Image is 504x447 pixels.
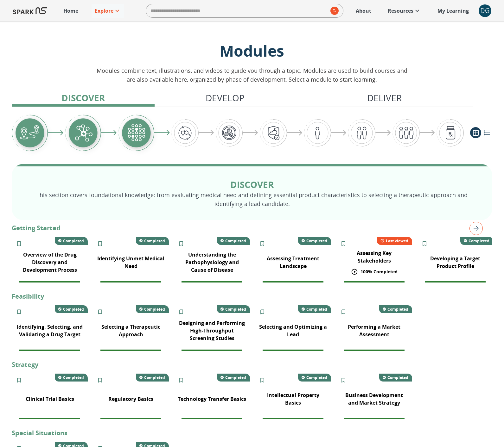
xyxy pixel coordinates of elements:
a: Home [60,4,81,18]
span: Module completion progress of user [19,281,80,282]
p: Deliver [367,91,402,104]
p: Completed [306,238,327,244]
p: Discover [61,91,105,104]
div: SPARK NS branding pattern [93,374,169,424]
p: Regulatory Basics [108,395,153,403]
span: Module completion progress of user [100,418,161,419]
div: SPARK NS branding pattern [174,305,250,356]
p: Completed [225,375,246,380]
svg: Add to My Learning [259,377,265,383]
p: Feasibility [12,292,492,301]
div: SPARK NS branding pattern [336,237,412,288]
p: Identifying Unmet Medical Need [97,255,165,270]
p: Developing a Target Product Profile [421,255,489,270]
p: Completed [306,375,327,380]
svg: Add to My Learning [97,240,103,247]
img: arrow-right [287,130,303,136]
p: Business Development and Market Strategy [340,391,408,407]
svg: Add to My Learning [340,240,347,247]
span: Module completion progress of user [263,350,323,351]
div: Graphic showing the progression through the Discover, Develop, and Deliver pipeline, highlighting... [12,115,464,151]
svg: Add to My Learning [16,309,22,315]
p: Understanding the Pathophysiology and Cause of Disease [178,251,246,274]
p: Completed [144,238,165,244]
button: account of current user [479,4,491,17]
p: My Learning [437,7,469,15]
img: arrow-right [375,130,391,136]
img: arrow-right [243,130,258,136]
svg: Add to My Learning [340,377,347,383]
button: list view [481,127,492,138]
p: Strategy [12,360,492,369]
span: Module completion progress of user [344,418,405,419]
p: Completed [387,307,408,312]
svg: Add to My Learning [97,309,103,315]
img: arrow-right [199,130,214,136]
p: Assessing Key Stakeholders [340,249,408,264]
div: SPARK NS branding pattern [255,237,331,288]
p: Completed [225,307,246,312]
span: Module completion progress of user [19,418,80,419]
img: arrow-right [101,130,117,135]
svg: Add to My Learning [178,377,184,383]
span: Module completion progress of user [100,350,161,351]
p: Selecting and Optimizing a Lead [259,323,327,338]
span: Module completion progress of user [344,350,405,351]
span: Module completion progress of user [100,281,161,282]
img: arrow-right [420,130,435,136]
div: SPARK NS branding pattern [417,237,493,288]
p: This section covers foundational knowledge: from evaluating medical need and defining essential p... [32,190,472,208]
p: Completed [306,307,327,312]
svg: Add to My Learning [178,240,184,247]
p: Completed [144,375,165,380]
div: Spark NS branding pattern [93,305,169,356]
p: Completed [63,375,84,380]
div: SPARK NS branding pattern [336,305,412,356]
p: Last viewed [386,238,408,244]
p: Discover [32,178,472,190]
svg: Add to My Learning [97,377,103,383]
span: Module completion progress of user [182,418,242,419]
a: Explore [92,4,124,18]
div: DG [479,4,491,17]
a: My Learning [434,4,472,18]
button: grid view [470,127,481,138]
p: Completed [225,238,246,244]
button: search [328,4,339,17]
img: Logo of SPARK at Stanford [13,3,47,18]
span: Module completion progress of user [182,281,242,282]
button: right [467,219,483,238]
p: Home [63,7,78,15]
p: Completed [144,307,165,312]
div: SPARK NS branding pattern [174,374,250,424]
svg: Add to My Learning [16,377,22,383]
span: Module completion progress of user [263,281,323,282]
svg: Add to My Learning [259,309,265,315]
svg: Add to My Learning [16,240,22,247]
p: Intellectual Property Basics [259,391,327,407]
div: Dart hitting bullseye [12,305,88,356]
span: Module completion progress of user [425,281,486,282]
p: Overview of the Drug Discovery and Development Process [16,251,84,274]
p: Completed [387,375,408,380]
a: About [353,4,374,18]
p: Special Situations [12,428,492,438]
p: Technology Transfer Basics [178,395,246,403]
div: SPARK NS branding pattern [255,305,331,356]
p: Clinical Trial Basics [26,395,74,403]
p: Designing and Performing High-Throughput Screening Studies [178,319,246,342]
div: SPARK NS branding pattern [174,237,250,288]
span: Module completion progress of user [263,418,323,419]
div: SPARK NS branding pattern [336,374,412,424]
img: arrow-right [331,130,347,136]
span: Module completion progress of user [182,350,242,351]
p: Completed [469,238,489,244]
p: Performing a Market Assessment [340,323,408,338]
div: SPARK NS branding pattern [93,237,169,288]
svg: Add to My Learning [421,240,428,247]
p: Explore [95,7,113,15]
div: SPARK NS branding pattern [12,237,88,288]
p: Completed [63,238,84,244]
p: Develop [206,91,245,104]
p: Assessing Treatment Landscape [259,255,327,270]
